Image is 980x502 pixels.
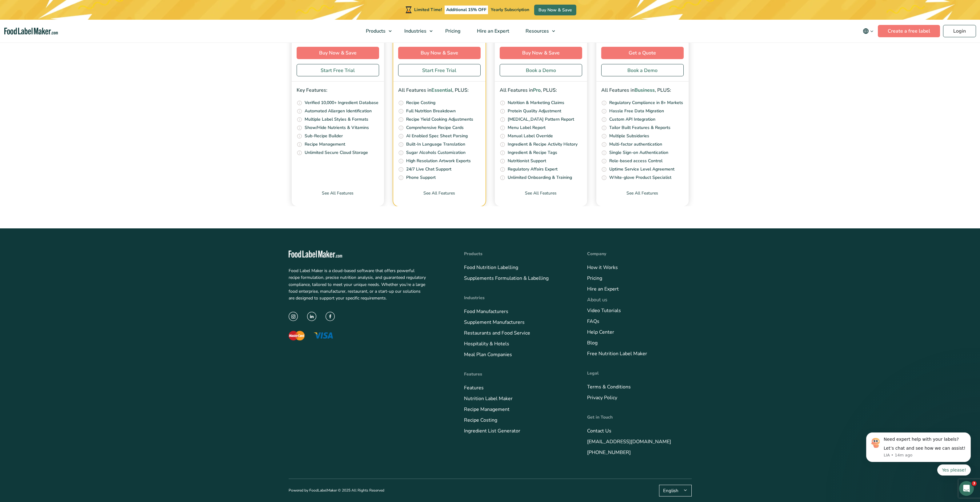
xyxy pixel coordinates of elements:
[508,108,561,114] p: Protein Quality Adjustment
[406,166,451,173] p: 24/7 Live Chat Support
[406,149,466,156] p: Sugar Alcohols Customization
[601,47,684,59] a: Get a Quote
[534,5,576,15] a: Buy Now & Save
[878,25,940,37] a: Create a free label
[464,340,509,347] a: Hospitality & Hotels
[587,251,692,257] h4: Company
[596,190,689,206] a: See All Features
[609,99,683,106] p: Regulatory Compliance in 8+ Markets
[406,116,473,123] p: Recipe Yield Cooking Adjustments
[491,7,529,13] span: Yearly Subscription
[609,141,662,148] p: Multi-factor authentication
[464,406,510,413] a: Recipe Management
[857,412,980,485] iframe: Intercom notifications message
[464,395,513,402] a: Nutrition Label Maker
[524,28,550,34] span: Resources
[587,296,607,303] a: About us
[587,318,599,325] a: FAQs
[414,7,442,13] span: Limited Time!
[508,141,578,148] p: Ingredient & Recipe Activity History
[587,428,611,434] a: Contact Us
[364,28,386,34] span: Products
[406,124,464,131] p: Comprehensive Recipe Cards
[500,64,582,76] a: Book a Demo
[402,28,427,34] span: Industries
[609,158,662,164] p: Role-based access Control
[464,371,569,377] h4: Features
[500,86,582,94] p: All Features in , PLUS:
[289,312,298,321] img: instagram icon
[587,394,617,401] a: Privacy Policy
[601,86,684,94] p: All Features in , PLUS:
[508,174,572,181] p: Unlimited Onboarding & Training
[959,481,974,496] iframe: Intercom live chat
[508,166,558,173] p: Regulatory Affairs Expert
[587,449,631,456] a: [PHONE_NUMBER]
[587,329,614,335] a: Help Center
[587,339,598,346] a: Blog
[464,308,508,315] a: Food Manufacturers
[289,251,342,258] img: Food Label Maker - white
[289,488,384,493] p: Powered by FoodLabelMaker © 2025 All Rights Reserved
[464,319,525,326] a: Supplement Manufacturers
[431,87,452,94] span: Essential
[587,384,631,390] a: Terms & Conditions
[508,124,546,131] p: Menu Label Report
[943,25,976,37] a: Login
[406,108,456,114] p: Full Nutrition Breakdown
[443,28,461,34] span: Pricing
[305,141,345,148] p: Recipe Management
[609,124,670,131] p: Tailor Built Features & Reports
[406,174,436,181] p: Phone Support
[508,99,564,106] p: Nutrition & Marketing Claims
[609,108,664,114] p: Hassle Free Data Migration
[406,141,465,148] p: Built-In Language Translation
[314,332,333,339] img: The Visa logo with blue letters and a yellow flick above the
[508,158,546,164] p: Nutritionist Support
[464,251,569,257] h4: Products
[609,116,655,123] p: Custom API Integration
[464,264,518,271] a: Food Nutrition Labelling
[396,20,436,42] a: Industries
[305,116,368,123] p: Multiple Label Styles & Formats
[464,384,484,391] a: Features
[972,481,977,486] span: 3
[587,350,647,357] a: Free Nutrition Label Maker
[464,417,497,424] a: Recipe Costing
[500,47,582,59] a: Buy Now & Save
[289,267,426,302] p: Food Label Maker is a cloud-based software that offers powerful recipe formulation, precise nutri...
[406,133,468,139] p: AI Enabled Spec Sheet Parsing
[297,64,379,76] a: Start Free Trial
[609,174,671,181] p: White-glove Product Specialist
[406,99,435,106] p: Recipe Costing
[609,149,668,156] p: Single Sign-on Authentication
[305,124,369,131] p: Show/Hide Nutrients & Vitamins
[358,20,395,42] a: Products
[305,108,372,114] p: Automated Allergen Identification
[533,87,541,94] span: Pro
[297,47,379,59] a: Buy Now & Save
[398,86,481,94] p: All Features in , PLUS:
[305,149,368,156] p: Unlimited Secure Cloud Storage
[464,295,569,301] h4: Industries
[587,438,671,445] a: [EMAIL_ADDRESS][DOMAIN_NAME]
[659,485,692,496] button: English
[634,87,655,94] span: Business
[398,47,481,59] a: Buy Now & Save
[464,351,512,358] a: Meal Plan Companies
[587,264,618,271] a: How it Works
[445,6,488,14] span: Additional 15% OFF
[305,99,378,106] p: Verified 10,000+ Ingredient Database
[587,286,619,292] a: Hire an Expert
[609,133,649,139] p: Multiple Subsidaries
[587,370,692,376] h4: Legal
[437,20,467,42] a: Pricing
[587,275,602,282] a: Pricing
[469,20,516,42] a: Hire an Expert
[587,414,692,420] h4: Get in Touch
[508,116,574,123] p: [MEDICAL_DATA] Pattern Report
